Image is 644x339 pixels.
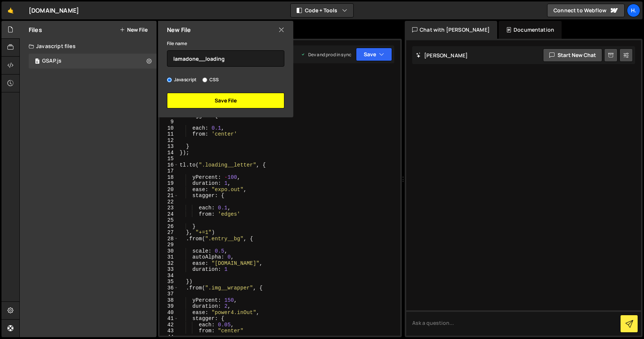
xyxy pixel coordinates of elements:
[160,291,179,297] div: 37
[160,322,179,328] div: 42
[167,26,191,34] h2: New File
[356,48,392,61] button: Save
[291,4,353,17] button: Code + Tools
[160,273,179,279] div: 34
[160,193,179,199] div: 21
[627,4,640,17] a: h.
[20,39,157,54] div: Javascript files
[160,310,179,316] div: 40
[405,21,497,39] div: Chat with [PERSON_NAME]
[499,21,562,39] div: Documentation
[160,242,179,248] div: 29
[160,229,179,236] div: 27
[29,54,157,69] div: 16493/44707.js
[160,248,179,254] div: 30
[547,4,625,17] a: Connect to Webflow
[160,199,179,205] div: 22
[160,162,179,168] div: 16
[160,217,179,224] div: 25
[160,328,179,334] div: 43
[160,119,179,125] div: 9
[167,77,172,82] input: Javascript
[160,137,179,144] div: 12
[301,51,351,58] div: Dev and prod in sync
[160,224,179,230] div: 26
[1,1,20,19] a: 🤙
[167,50,284,67] input: Name
[160,303,179,310] div: 39
[160,174,179,181] div: 18
[35,59,40,65] span: 0
[160,156,179,162] div: 15
[160,297,179,304] div: 38
[160,279,179,285] div: 35
[202,77,207,82] input: CSS
[160,131,179,137] div: 11
[42,58,61,64] div: GSAP.js
[160,168,179,174] div: 17
[160,143,179,150] div: 13
[160,150,179,156] div: 14
[160,180,179,187] div: 19
[160,187,179,193] div: 20
[160,254,179,260] div: 31
[160,266,179,273] div: 33
[29,26,42,34] h2: Files
[160,211,179,218] div: 24
[416,52,468,59] h2: [PERSON_NAME]
[160,236,179,242] div: 28
[160,285,179,291] div: 36
[160,125,179,132] div: 10
[167,76,197,83] label: Javascript
[202,76,219,83] label: CSS
[160,205,179,211] div: 23
[120,27,148,33] button: New File
[167,93,284,108] button: Save File
[543,48,602,62] button: Start new chat
[29,6,79,15] div: [DOMAIN_NAME]
[160,316,179,322] div: 41
[160,260,179,267] div: 32
[167,40,187,47] label: File name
